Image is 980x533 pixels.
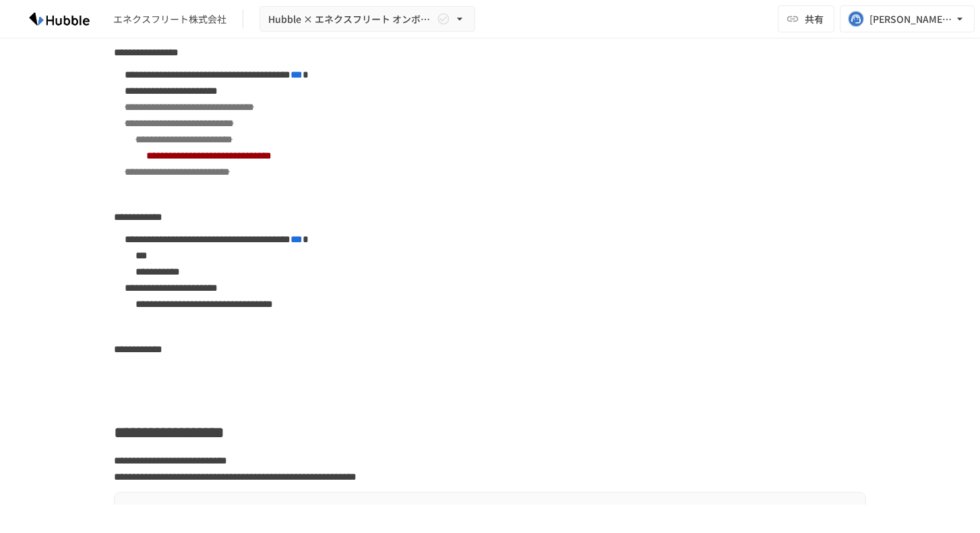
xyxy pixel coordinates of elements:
button: Hubble × エネクスフリート オンボーディングプロジェクト [259,6,475,32]
span: Hubble × エネクスフリート オンボーディングプロジェクト [268,11,434,28]
div: エネクスフリート株式会社 [113,12,226,26]
span: 共有 [805,11,824,26]
button: [PERSON_NAME][EMAIL_ADDRESS][PERSON_NAME][DOMAIN_NAME] [840,5,975,32]
div: [PERSON_NAME][EMAIL_ADDRESS][PERSON_NAME][DOMAIN_NAME] [869,11,953,28]
button: 共有 [778,5,834,32]
img: HzDRNkGCf7KYO4GfwKnzITak6oVsp5RHeZBEM1dQFiQ [16,8,102,30]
